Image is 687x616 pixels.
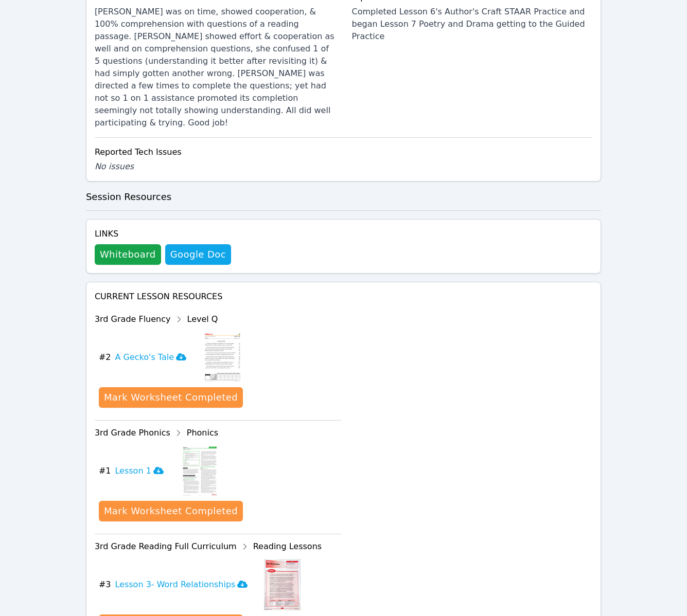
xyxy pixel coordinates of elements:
div: 3rd Grade Phonics Phonics [95,425,341,441]
button: Mark Worksheet Completed [99,501,243,521]
img: Lesson 3- Word Relationships [264,559,301,610]
div: Reported Tech Issues [95,146,592,158]
button: #3Lesson 3- Word Relationships [99,559,256,610]
span: # 3 [99,578,111,591]
div: 3rd Grade Reading Full Curriculum Reading Lessons [95,538,341,555]
h3: Session Resources [86,190,601,204]
img: Lesson 1 [180,445,220,497]
img: A Gecko's Tale [203,332,242,383]
span: # 2 [99,351,111,364]
button: Whiteboard [95,244,161,265]
button: #2A Gecko's Tale [99,332,195,383]
div: Mark Worksheet Completed [104,390,238,405]
div: 3rd Grade Fluency Level Q [95,311,341,328]
h4: Current Lesson Resources [95,291,592,303]
button: #1Lesson 1 [99,445,172,497]
div: Mark Worksheet Completed [104,504,238,518]
button: Mark Worksheet Completed [99,387,243,408]
h3: A Gecko's Tale [115,351,186,364]
div: [PERSON_NAME] was on time, showed cooperation, & 100% comprehension with questions of a reading p... [95,6,336,129]
a: Google Doc [165,244,231,265]
div: Completed Lesson 6's Author's Craft STAAR Practice and began Lesson 7 Poetry and Drama getting to... [352,6,593,43]
h3: Lesson 1 [115,465,163,477]
span: No issues [95,161,134,171]
span: # 1 [99,465,111,477]
h3: Lesson 3- Word Relationships [115,578,248,591]
h4: Links [95,228,231,240]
